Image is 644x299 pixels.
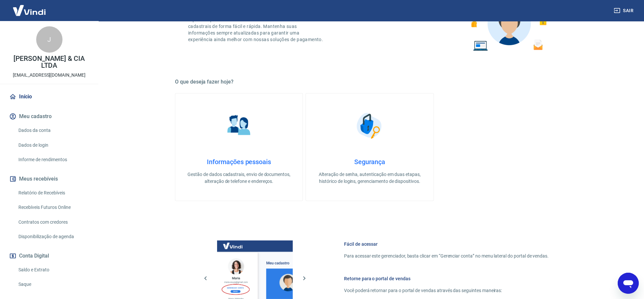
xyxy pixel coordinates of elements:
h4: Segurança [316,158,423,166]
a: Dados de login [16,138,90,152]
p: Aqui você pode consultar e atualizar todos os seus dados cadastrais de forma fácil e rápida. Mant... [188,16,324,43]
a: Saque [16,278,90,291]
div: J [36,26,62,53]
img: Segurança [353,109,386,142]
iframe: Botão para abrir a janela de mensagens [618,273,639,294]
a: Disponibilização de agenda [16,230,90,243]
a: Dados da conta [16,124,90,137]
p: Gestão de dados cadastrais, envio de documentos, alteração de telefone e endereços. [186,171,292,185]
p: [EMAIL_ADDRESS][DOMAIN_NAME] [13,72,86,79]
a: Informações pessoaisInformações pessoaisGestão de dados cadastrais, envio de documentos, alteraçã... [175,93,303,201]
h4: Informações pessoais [186,158,292,166]
button: Sair [612,5,636,17]
h6: Fácil de acessar [344,241,549,247]
a: Saldo e Extrato [16,263,90,277]
button: Meus recebíveis [8,172,90,186]
p: Você poderá retornar para o portal de vendas através das seguintes maneiras: [344,287,549,294]
p: Para acessar este gerenciador, basta clicar em “Gerenciar conta” no menu lateral do portal de ven... [344,253,549,260]
a: SegurançaSegurançaAlteração de senha, autenticação em duas etapas, histórico de logins, gerenciam... [306,93,433,201]
img: Informações pessoais [223,109,256,142]
a: Informe de rendimentos [16,153,90,166]
p: [PERSON_NAME] & CIA LTDA [5,55,93,69]
a: Recebíveis Futuros Online [16,201,90,214]
button: Meu cadastro [8,109,90,124]
a: Início [8,89,90,104]
h5: O que deseja fazer hoje? [175,79,564,85]
a: Relatório de Recebíveis [16,186,90,200]
p: Alteração de senha, autenticação em duas etapas, histórico de logins, gerenciamento de dispositivos. [316,171,423,185]
a: Contratos com credores [16,215,90,229]
img: Vindi [8,0,51,20]
h6: Retorne para o portal de vendas [344,275,549,282]
button: Conta Digital [8,249,90,263]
